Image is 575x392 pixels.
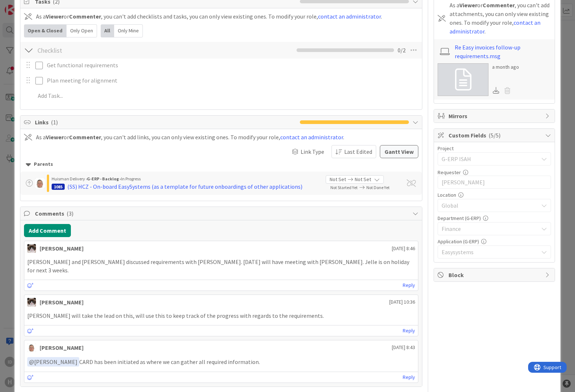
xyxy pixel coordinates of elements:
[301,147,324,156] span: Link Type
[403,281,415,290] a: Reply
[27,258,415,274] p: [PERSON_NAME] and [PERSON_NAME] discussed requirements with [PERSON_NAME]. [DATE] will have meeti...
[27,298,36,307] img: Kv
[26,160,417,168] div: Parents
[29,358,77,365] span: [PERSON_NAME]
[69,133,101,141] b: Commenter
[29,358,34,365] span: @
[492,63,519,71] div: a month ago
[24,24,67,37] div: Open & Closed
[47,61,417,69] p: Get functional requirements
[492,86,500,95] div: Download
[52,184,65,190] div: 1085
[121,176,141,181] span: In Progress
[398,46,406,55] span: 0 / 2
[392,344,415,351] span: [DATE] 8:43
[52,176,87,181] span: Huisman Delivery ›
[330,176,346,183] span: Not Set
[442,201,538,210] span: Global
[35,44,198,57] input: Add Checklist...
[403,373,415,382] a: Reply
[87,176,121,181] b: G-ERP - Backlog ›
[51,119,58,126] span: ( 1 )
[449,131,542,140] span: Custom Fields
[366,185,390,190] span: Not Done Yet
[380,145,418,158] button: Gantt View
[355,176,371,183] span: Not Set
[483,1,515,9] b: Commenter
[438,146,551,151] div: Project
[392,245,415,252] span: [DATE] 8:46
[442,154,535,164] span: G-ERP ISAH
[459,1,477,9] b: Viewer
[15,1,33,10] span: Support
[35,209,409,218] span: Comments
[455,43,551,60] a: Re Easy invoices follow-up requirements.msg
[46,13,64,20] b: Viewer
[27,357,415,367] p: CARD has been initiated as where we can gather all required information.
[389,298,415,306] span: [DATE] 10:36
[67,24,97,37] div: Only Open
[344,147,372,156] span: Last Edited
[67,210,73,217] span: ( 3 )
[438,216,551,221] div: Department (G-ERP)
[35,118,297,127] span: Links
[69,13,101,20] b: Commenter
[438,239,551,244] div: Application (G-ERP)
[67,182,302,191] div: (SS) HCZ - On-board EasySystems (as a template for future onboardings of other applications)
[449,271,542,279] span: Block
[438,192,551,197] div: Location
[318,13,381,20] a: contact an administrator
[40,298,84,307] div: [PERSON_NAME]
[27,343,36,352] img: lD
[280,133,343,141] a: contact an administrator
[40,343,84,352] div: [PERSON_NAME]
[24,224,71,237] button: Add Comment
[27,244,36,253] img: Kv
[403,326,415,335] a: Reply
[442,248,538,256] span: Easysystems
[40,244,84,253] div: [PERSON_NAME]
[101,24,114,37] div: All
[47,76,417,85] p: Plan meeting for alignment
[27,312,415,320] p: [PERSON_NAME] will take the lead on this, will use this to keep track of the progress with regard...
[35,178,45,188] img: lD
[46,133,64,141] b: Viewer
[438,169,461,176] label: Requester
[36,133,344,141] div: As a or , you can't add links, you can only view existing ones. To modify your role, .
[450,1,551,36] div: As a or , you can't add attachments, you can only view existing ones. To modify your role, .
[330,185,358,190] span: Not Started Yet
[331,145,376,158] button: Last Edited
[442,224,538,233] span: Finance
[36,12,382,21] div: As a or , you can't add checklists and tasks, you can only view existing ones. To modify your rol...
[114,24,143,37] div: Only Mine
[449,112,542,120] span: Mirrors
[488,132,500,139] span: ( 5/5 )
